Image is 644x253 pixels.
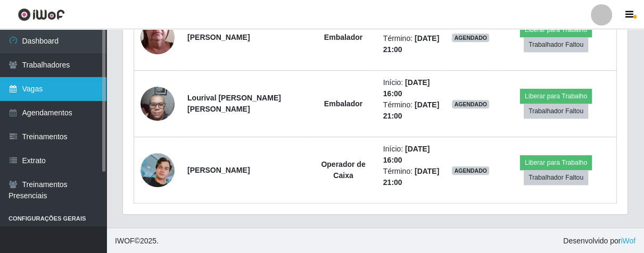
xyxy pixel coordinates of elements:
button: Trabalhador Faltou [524,104,588,119]
span: IWOF [115,237,135,245]
li: Início: [383,77,440,99]
a: iWof [621,237,635,245]
button: Liberar para Trabalho [520,22,592,37]
button: Liberar para Trabalho [520,89,592,104]
button: Trabalhador Faltou [524,170,588,185]
img: 1713284102514.jpeg [141,153,175,187]
button: Liberar para Trabalho [520,155,592,170]
button: Trabalhador Faltou [524,37,588,52]
li: Término: [383,33,440,55]
span: AGENDADO [452,33,489,42]
strong: [PERSON_NAME] [187,166,250,174]
strong: Lourival [PERSON_NAME] [PERSON_NAME] [187,94,281,113]
strong: Embalador [324,99,362,108]
span: © 2025 . [115,235,159,247]
li: Início: [383,144,440,166]
strong: Embalador [324,33,362,41]
strong: Operador de Caixa [321,160,365,180]
time: [DATE] 16:00 [383,78,430,98]
img: CoreUI Logo [18,8,65,21]
span: Desenvolvido por [563,235,635,247]
time: [DATE] 16:00 [383,145,430,164]
img: 1752365039975.jpeg [141,81,175,126]
span: AGENDADO [452,100,489,108]
li: Término: [383,99,440,122]
li: Término: [383,166,440,188]
span: AGENDADO [452,166,489,175]
strong: [PERSON_NAME] [187,33,250,41]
